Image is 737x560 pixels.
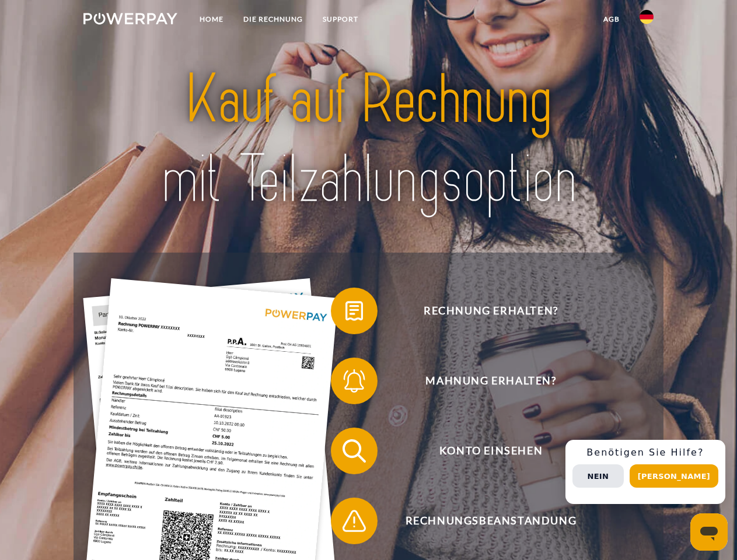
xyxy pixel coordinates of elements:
button: Mahnung erhalten? [331,358,634,404]
img: qb_bell.svg [340,366,369,395]
img: title-powerpay_de.svg [111,56,626,223]
img: qb_warning.svg [340,506,369,535]
img: logo-powerpay-white.svg [83,13,177,24]
a: SUPPORT [313,9,368,30]
img: qb_search.svg [340,436,369,466]
button: [PERSON_NAME] [630,464,718,488]
a: DIE RECHNUNG [233,9,313,30]
a: agb [593,9,630,30]
h3: Benötigen Sie Hilfe? [572,447,718,459]
iframe: Schaltfläche zum Öffnen des Messaging-Fensters [690,513,728,551]
img: de [640,10,654,24]
span: Rechnung erhalten? [348,288,634,334]
a: Home [190,9,233,30]
span: Konto einsehen [348,428,634,474]
button: Rechnung erhalten? [331,288,634,334]
span: Rechnungsbeanstandung [348,498,634,544]
button: Nein [572,464,624,488]
img: qb_bill.svg [340,296,369,325]
div: Schnellhilfe [565,440,725,504]
button: Rechnungsbeanstandung [331,498,634,544]
span: Mahnung erhalten? [348,358,634,404]
button: Konto einsehen [331,428,634,474]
